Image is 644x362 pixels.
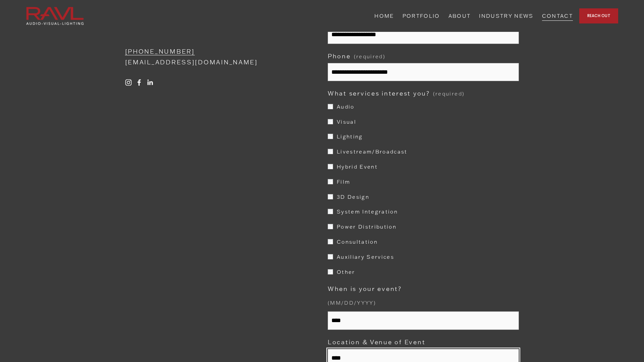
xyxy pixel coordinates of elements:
span: 3D Design [337,192,369,201]
a: Facebook [136,79,143,86]
a: HOME [374,11,394,21]
input: Visual [328,119,333,124]
span: Livestream/Broadcast [337,147,408,156]
span: Location & Venue of Event [328,337,425,348]
input: Livestream/Broadcast [328,149,333,154]
span: Power Distribution [337,222,396,231]
span: Audio [337,102,355,111]
input: Hybrid Event [328,164,333,169]
input: Other [328,269,333,275]
input: Audio [328,104,333,109]
a: PORTFOLIO [402,11,440,21]
a: ABOUT [448,11,471,21]
a: INDUSTRY NEWS [479,11,533,21]
a: REACH OUT [579,8,618,23]
span: Other [337,267,355,277]
span: Film [337,177,350,186]
span: Consultation [337,237,378,246]
input: Lighting [328,134,333,139]
a: [PHONE_NUMBER] [125,47,195,55]
input: Consultation [328,239,333,244]
span: Phone [328,51,351,62]
a: Instagram [125,79,132,86]
span: Visual [337,117,356,126]
span: (required) [354,54,385,59]
span: Hybrid Event [337,162,378,171]
input: Power Distribution [328,224,333,229]
span: What services interest you? [328,88,430,99]
span: Lighting [337,132,363,141]
span: Auxiliary Services [337,252,394,261]
p: [EMAIL_ADDRESS][DOMAIN_NAME] [125,46,283,68]
input: Auxiliary Services [328,254,333,259]
input: System Integration [328,209,333,214]
p: (MM/DD/YYYY) [328,295,519,310]
input: 3D Design [328,194,333,199]
a: CONTACT [542,11,573,21]
a: LinkedIn [147,79,153,86]
input: Film [328,179,333,184]
span: System Integration [337,207,398,216]
span: (required) [433,89,465,98]
span: When is your event? [328,283,402,294]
